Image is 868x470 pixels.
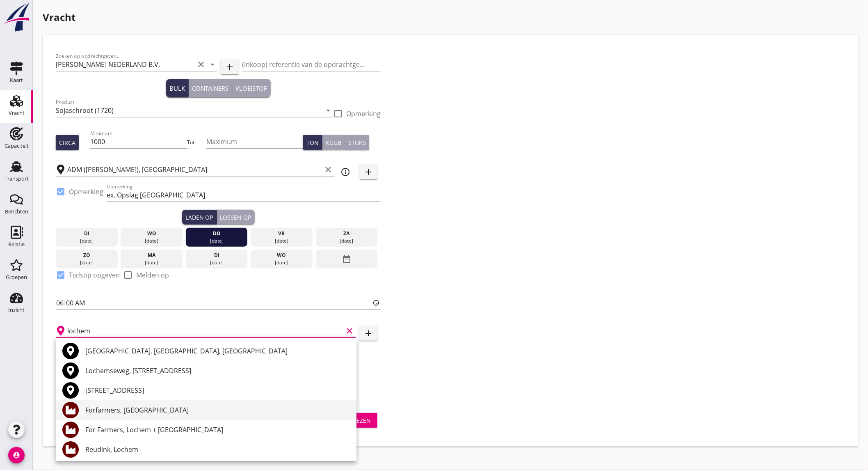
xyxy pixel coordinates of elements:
[8,447,25,463] i: account_circle
[342,252,352,266] i: date_range
[322,135,345,150] button: Kuub
[5,143,29,149] div: Capaciteit
[90,135,187,148] input: Minimum
[253,237,311,245] div: [DATE]
[345,135,369,150] button: Stuks
[58,252,116,259] div: zo
[10,78,23,83] div: Kaart
[56,104,322,117] input: Product
[326,138,341,147] div: Kuub
[56,58,194,71] input: Zoeken op opdrachtgever...
[236,84,267,93] div: Vloeistof
[8,307,25,313] div: Inzicht
[253,252,311,259] div: wo
[5,176,29,181] div: Transport
[69,271,120,279] label: Tijdstip opgeven
[217,210,255,225] button: Lossen op
[85,366,350,376] div: Lochemseweg, [STREET_ADDRESS]
[9,110,25,116] div: Vracht
[6,275,27,280] div: Groepen
[59,138,75,147] div: Circa
[2,2,31,32] img: logo-small.a267ee39.svg
[196,60,206,69] i: clear
[188,259,246,266] div: [DATE]
[363,167,373,177] i: add
[306,138,319,147] div: Ton
[56,135,79,150] button: Circa
[85,346,350,356] div: [GEOGRAPHIC_DATA], [GEOGRAPHIC_DATA], [GEOGRAPHIC_DATA]
[345,326,354,336] i: clear
[136,271,169,279] label: Melden op
[43,10,858,25] h1: Vracht
[348,138,366,147] div: Stuks
[187,139,206,146] div: Tot
[318,237,376,245] div: [DATE]
[188,230,246,237] div: do
[225,62,235,72] i: add
[242,58,381,71] input: (inkoop) referentie van de opdrachtgever
[323,105,333,115] i: arrow_drop_down
[363,328,373,338] i: add
[208,60,217,69] i: arrow_drop_down
[58,237,116,245] div: [DATE]
[69,188,103,196] label: Opmerking
[123,259,180,266] div: [DATE]
[303,135,322,150] button: Ton
[169,84,185,93] div: Bulk
[5,209,28,214] div: Berichten
[8,242,25,247] div: Relatie
[188,237,246,245] div: [DATE]
[206,135,303,148] input: Maximum
[85,405,350,415] div: Forfarmers, [GEOGRAPHIC_DATA]
[185,213,213,222] div: Laden op
[58,230,116,237] div: di
[67,324,343,337] input: Losplaats
[253,230,311,237] div: vr
[253,259,311,266] div: [DATE]
[85,385,350,395] div: [STREET_ADDRESS]
[340,167,350,177] i: info_outline
[182,210,217,225] button: Laden op
[85,425,350,435] div: For Farmers, Lochem + [GEOGRAPHIC_DATA]
[85,445,350,454] div: Reudink, Lochem
[323,165,333,174] i: clear
[107,188,381,202] input: Opmerking
[189,79,233,97] button: Containers
[188,252,246,259] div: di
[220,213,251,222] div: Lossen op
[166,79,189,97] button: Bulk
[192,84,229,93] div: Containers
[58,259,116,266] div: [DATE]
[123,252,180,259] div: ma
[67,163,322,176] input: Laadplaats
[233,79,271,97] button: Vloeistof
[318,230,376,237] div: za
[123,230,180,237] div: wo
[123,237,180,245] div: [DATE]
[346,110,381,118] label: Opmerking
